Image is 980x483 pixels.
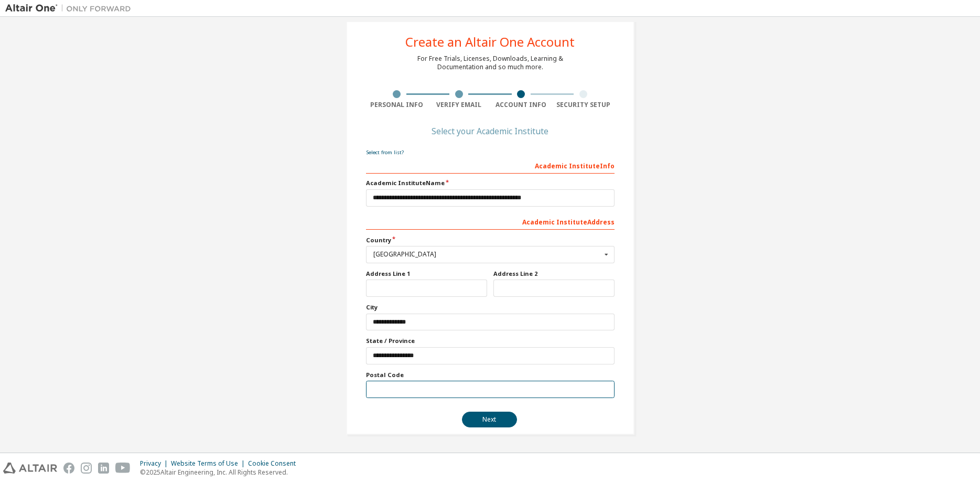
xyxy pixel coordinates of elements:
[366,157,615,174] div: Academic Institute Info
[432,128,548,134] div: Select your Academic Institute
[493,270,615,278] label: Address Line 2
[366,303,615,312] label: City
[366,236,615,244] label: Country
[171,459,248,468] div: Website Terms of Use
[405,36,575,48] div: Create an Altair One Account
[366,101,428,109] div: Personal Info
[140,459,171,468] div: Privacy
[366,371,615,379] label: Postal Code
[5,3,136,14] img: Altair One
[115,463,131,474] img: youtube.svg
[98,463,109,474] img: linkedin.svg
[462,412,517,427] button: Next
[366,149,404,156] a: Select from list?
[366,270,487,278] label: Address Line 1
[3,463,57,474] img: altair_logo.svg
[248,459,302,468] div: Cookie Consent
[140,468,302,477] p: © 2025 Altair Engineering, Inc. All Rights Reserved.
[373,251,601,257] div: [GEOGRAPHIC_DATA]
[417,55,563,71] div: For Free Trials, Licenses, Downloads, Learning & Documentation and so much more.
[63,463,74,474] img: facebook.svg
[552,101,615,109] div: Security Setup
[366,179,615,187] label: Academic Institute Name
[490,101,553,109] div: Account Info
[428,101,490,109] div: Verify Email
[366,337,615,345] label: State / Province
[366,213,615,230] div: Academic Institute Address
[81,463,92,474] img: instagram.svg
